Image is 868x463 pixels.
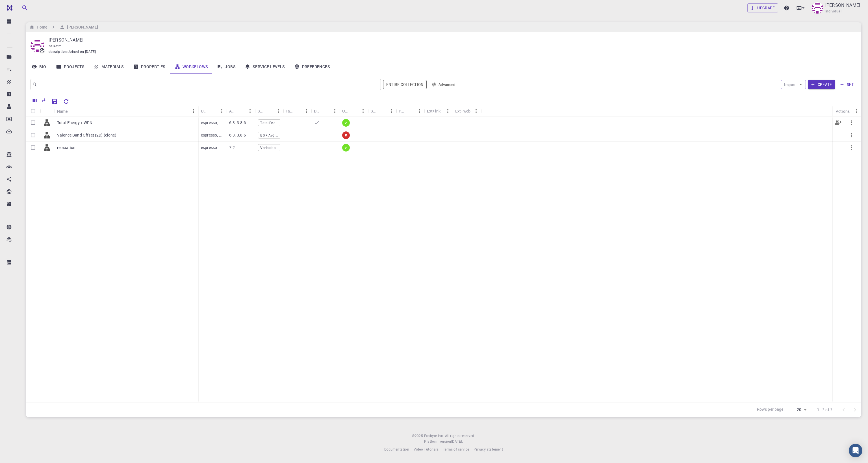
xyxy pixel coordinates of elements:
button: Reset Explorer Settings [60,96,72,107]
button: Sort [236,107,246,116]
span: description : [49,49,68,55]
span: ✔ [342,120,350,125]
p: 6.3, 3.8.6 [229,132,246,138]
div: Shared [370,105,378,116]
button: Entire collection [383,80,427,89]
a: Jobs [212,59,240,74]
div: Used application [201,105,208,116]
div: Ext+lnk [427,105,440,116]
div: Icon [40,106,54,117]
div: Up-to-date [342,105,350,116]
a: Exabyte Inc. [424,433,444,439]
div: Used application [198,105,226,116]
div: Name [54,106,198,117]
p: Total Energy + WFN [57,120,92,126]
nav: breadcrumb [28,24,99,30]
div: Open Intercom Messenger [849,444,862,457]
span: BS + Avg ESP (Interface) [258,133,280,138]
span: Privacy statement [474,447,503,451]
button: Sort [68,107,77,116]
button: Menu [217,107,226,116]
p: 7.2 [229,145,235,150]
p: espresso, python [201,120,223,126]
span: Individual [825,8,841,14]
a: Bio [26,59,51,74]
button: Menu [330,107,339,116]
button: Sort [208,107,217,116]
p: espresso, python [201,132,223,138]
p: 6.3, 3.8.6 [229,120,246,126]
div: Shared [368,105,396,116]
span: Video Tutorials [414,447,439,451]
h6: [PERSON_NAME] [65,24,98,30]
span: [DATE] . [451,439,463,443]
p: espresso [201,145,217,150]
div: Tags [286,105,293,116]
div: Ext+lnk [424,105,452,116]
a: [DATE]. [451,439,463,444]
a: Properties [129,59,170,74]
button: Menu [189,107,198,116]
a: Projects [51,59,89,74]
button: Menu [415,107,424,116]
div: Public [396,105,424,116]
button: Columns [30,96,40,105]
a: Workflows [170,59,213,74]
a: Materials [89,59,129,74]
span: Platform version [424,439,451,444]
button: Menu [274,107,283,116]
a: Video Tutorials [414,447,439,452]
button: Menu [472,107,481,116]
a: Service Levels [240,59,290,74]
div: Actions [833,106,861,117]
span: ✔ [342,145,350,150]
div: Subworkflows [255,105,283,116]
button: Advanced [429,80,458,89]
h6: Home [34,24,47,30]
span: © 2025 [412,433,424,439]
a: Upgrade [747,3,778,12]
span: ✘ [342,133,350,138]
img: Saikat Mukhopadhyay [812,2,823,14]
div: Actions [836,106,850,117]
span: All rights reserved. [445,433,475,439]
button: Save Explorer Settings [49,96,60,107]
p: [PERSON_NAME] [825,2,860,8]
span: Terms of service [443,447,469,451]
div: Ext+web [455,105,470,116]
span: saikatm [49,44,62,48]
span: Documentation [384,447,409,451]
a: Terms of service [443,447,469,452]
span: Filter throughout whole library including sets (folders) [383,80,427,89]
span: Exabyte Inc. [424,433,444,438]
button: Export [40,96,49,105]
button: Sort [293,107,302,116]
span: Joined on [DATE] [68,49,96,55]
div: Default [314,105,321,116]
div: Public [399,105,406,116]
p: 1–3 of 3 [817,407,832,413]
div: Tags [283,105,311,116]
span: Support [12,4,32,9]
button: Menu [443,107,452,116]
button: Import [781,80,806,89]
a: Preferences [290,59,335,74]
button: set [837,80,857,89]
a: Documentation [384,447,409,452]
img: logo [5,5,12,11]
div: Application Version [229,105,236,116]
button: Sort [406,107,415,116]
button: Share [831,116,845,129]
button: Sort [378,107,387,116]
p: Rows per page: [757,406,785,413]
button: Menu [852,107,861,116]
p: Valence Band Offset (2D) (clone) [57,132,116,138]
button: Create [808,80,835,89]
div: Name [57,106,68,117]
div: Default [311,105,339,116]
button: Sort [350,107,359,116]
div: Subworkflows [257,105,265,116]
a: Privacy statement [474,447,503,452]
div: Ext+web [452,105,481,116]
button: Sort [321,107,330,116]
